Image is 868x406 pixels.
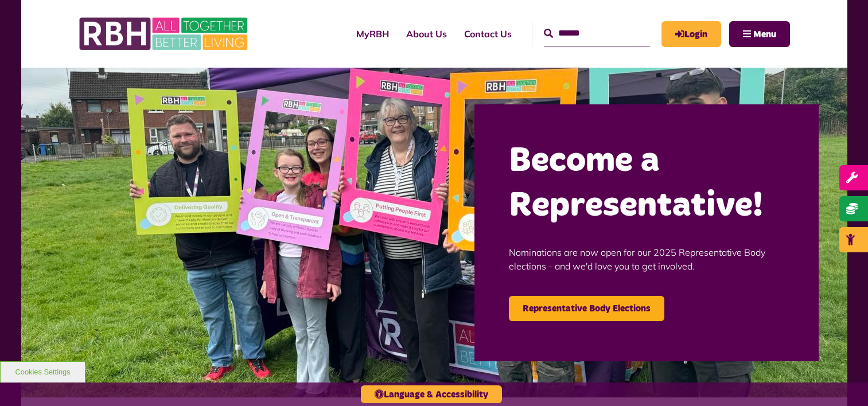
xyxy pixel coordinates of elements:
button: Navigation [729,21,790,47]
img: Image (22) [21,68,847,397]
iframe: Netcall Web Assistant for live chat [816,354,868,406]
a: Contact Us [456,18,520,49]
h2: Become a Representative! [509,139,784,228]
img: RBH [79,11,251,56]
p: Nominations are now open for our 2025 Representative Body elections - and we'd love you to get in... [509,228,784,290]
a: MyRBH [661,21,721,47]
button: Language & Accessibility [361,385,502,403]
span: Menu [753,30,776,39]
a: About Us [398,18,456,49]
a: MyRBH [348,18,398,49]
a: Representative Body Elections [509,296,664,321]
